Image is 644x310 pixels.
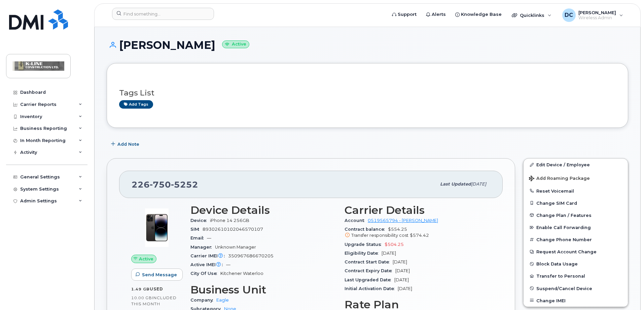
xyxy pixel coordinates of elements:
[203,227,263,232] span: 89302610102046570107
[216,298,229,303] a: Eagle
[368,218,438,223] a: 0519565794 - [PERSON_NAME]
[142,272,177,278] span: Send Message
[524,258,628,270] button: Block Data Usage
[524,159,628,171] a: Edit Device / Employee
[382,251,396,256] span: [DATE]
[150,286,163,291] span: used
[107,138,145,150] button: Add Note
[524,209,628,221] button: Change Plan / Features
[132,179,198,190] span: 226
[190,298,216,303] span: Company
[131,295,177,306] span: included this month
[345,286,398,291] span: Initial Activation Date
[345,227,491,239] span: $554.25
[190,271,220,276] span: City Of Use
[226,262,230,267] span: —
[524,185,628,197] button: Reset Voicemail
[524,197,628,209] button: Change SIM Card
[171,179,198,190] span: 5252
[345,227,388,232] span: Contract balance
[524,282,628,294] button: Suspend/Cancel Device
[228,253,274,258] span: 350967686670205
[117,141,139,147] span: Add Note
[385,242,404,247] span: $504.25
[536,225,591,230] span: Enable Call Forwarding
[524,233,628,246] button: Change Phone Number
[395,268,410,273] span: [DATE]
[345,242,385,247] span: Upgrade Status
[410,233,429,238] span: $574.42
[345,251,382,256] span: Eligibility Date
[137,207,177,248] img: image20231002-3703462-njx0qo.jpeg
[190,262,226,267] span: Active IMEI
[131,295,152,300] span: 10.00 GB
[524,221,628,233] button: Enable Call Forwarding
[207,235,211,241] span: —
[210,218,249,223] span: iPhone 14 256GB
[351,233,408,238] span: Transfer responsibility cost
[190,245,215,250] span: Manager
[524,171,628,185] button: Add Roaming Package
[190,227,203,232] span: SIM
[529,176,590,182] span: Add Roaming Package
[440,181,471,187] span: Last updated
[190,218,210,223] span: Device
[345,218,368,223] span: Account
[398,286,412,291] span: [DATE]
[345,268,395,273] span: Contract Expiry Date
[394,277,409,282] span: [DATE]
[131,269,183,281] button: Send Message
[524,294,628,307] button: Change IMEI
[222,40,249,48] small: Active
[471,181,486,187] span: [DATE]
[393,259,407,264] span: [DATE]
[190,204,336,216] h3: Device Details
[119,89,616,97] h3: Tags List
[107,39,628,51] h1: [PERSON_NAME]
[139,256,153,262] span: Active
[131,287,150,291] span: 1.49 GB
[190,284,336,296] h3: Business Unit
[345,259,393,264] span: Contract Start Date
[524,270,628,282] button: Transfer to Personal
[220,271,263,276] span: Kitchener Waterloo
[536,213,592,218] span: Change Plan / Features
[150,179,171,190] span: 750
[536,286,592,291] span: Suspend/Cancel Device
[524,246,628,258] button: Request Account Change
[345,277,394,282] span: Last Upgraded Date
[190,253,228,258] span: Carrier IMEI
[190,235,207,241] span: Email
[215,245,256,250] span: Unknown Manager
[345,204,491,216] h3: Carrier Details
[119,100,153,109] a: Add tags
